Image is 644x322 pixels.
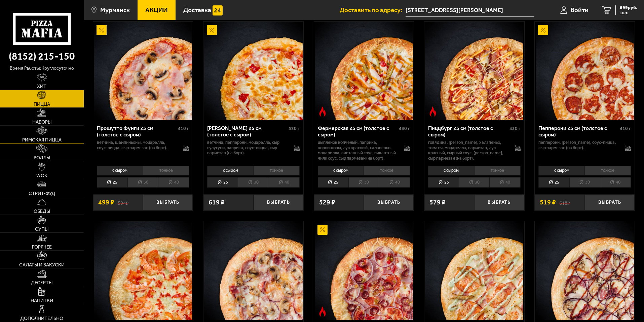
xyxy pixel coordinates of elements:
[474,194,524,211] button: Выбрать
[428,177,459,188] li: 25
[97,166,143,175] li: с сыром
[207,25,217,35] img: Акционный
[127,177,158,188] li: 30
[459,177,489,188] li: 30
[429,199,446,206] span: 579 ₽
[32,245,52,250] span: Горячее
[19,263,65,267] span: Салаты и закуски
[158,177,189,188] li: 40
[620,11,637,15] span: 1 шт.
[538,25,548,35] img: Акционный
[209,199,225,206] span: 619 ₽
[399,126,410,131] span: 430 г
[318,166,364,175] li: с сыром
[204,221,302,320] img: Деревенская 25 см (толстое с сыром)
[584,166,631,175] li: тонкое
[143,166,189,175] li: тонкое
[428,166,474,175] li: с сыром
[364,166,410,175] li: тонкое
[98,199,114,206] span: 499 ₽
[340,7,406,13] span: Доставить по адресу:
[203,221,303,320] a: Деревенская 25 см (толстое с сыром)
[36,173,47,178] span: WOK
[540,199,556,206] span: 519 ₽
[32,120,51,125] span: Наборы
[509,126,521,131] span: 430 г
[145,7,168,13] span: Акции
[183,7,211,13] span: Доставка
[538,140,618,151] p: пепперони, [PERSON_NAME], соус-пицца, сыр пармезан (на борт).
[20,316,63,321] span: Дополнительно
[207,166,253,175] li: с сыром
[348,177,379,188] li: 30
[364,194,414,211] button: Выбрать
[317,106,328,117] img: Острое блюдо
[94,22,192,120] img: Прошутто Фунги 25 см (толстое с сыром)
[254,194,303,211] button: Выбрать
[203,22,303,120] a: АкционныйПрошутто Формаджио 25 см (толстое с сыром)
[35,227,48,232] span: Супы
[238,177,268,188] li: 30
[317,225,328,235] img: Акционный
[428,106,438,117] img: Острое блюдо
[29,191,55,196] span: Стрит-фуд
[315,221,413,320] img: Мафия 25 см (толстое с сыром)
[425,221,523,320] img: Чикен Ранч 25 см (толстое с сыром)
[585,194,635,211] button: Выбрать
[569,177,600,188] li: 30
[428,140,508,161] p: говядина, [PERSON_NAME], халапеньо, томаты, моцарелла, пармезан, лук красный, сырный соус, [PERSO...
[34,102,50,107] span: Пицца
[31,298,53,303] span: Напитки
[620,126,631,131] span: 410 г
[207,125,287,138] div: [PERSON_NAME] 25 см (толстое с сыром)
[315,22,413,120] img: Фермерская 25 см (толстое с сыром)
[93,22,193,120] a: АкционныйПрошутто Фунги 25 см (толстое с сыром)
[318,125,397,138] div: Фермерская 25 см (толстое с сыром)
[204,22,302,120] img: Прошутто Формаджио 25 см (толстое с сыром)
[97,125,177,138] div: Прошутто Фунги 25 см (толстое с сыром)
[489,177,520,188] li: 40
[424,221,524,320] a: Чикен Ранч 25 см (толстое с сыром)
[314,22,414,120] a: Острое блюдоФермерская 25 см (толстое с сыром)
[559,199,570,206] s: 618 ₽
[94,221,192,320] img: Королевская 25 см (толстое с сыром)
[620,5,637,10] span: 699 руб.
[253,166,300,175] li: тонкое
[34,156,50,160] span: Роллы
[207,177,238,188] li: 25
[318,140,397,161] p: цыпленок копченый, паприка, корнишоны, лук красный, халапеньо, моцарелла, сметанный соус, пикантн...
[600,177,631,188] li: 40
[538,177,569,188] li: 25
[314,221,414,320] a: АкционныйОстрое блюдоМафия 25 см (толстое с сыром)
[536,22,634,120] img: Пепперони 25 см (толстое с сыром)
[319,199,335,206] span: 529 ₽
[100,7,130,13] span: Мурманск
[97,140,177,151] p: ветчина, шампиньоны, моцарелла, соус-пицца, сыр пармезан (на борт).
[34,209,50,214] span: Обеды
[143,194,193,211] button: Выбрать
[571,7,589,13] span: Войти
[207,140,287,156] p: ветчина, пепперони, моцарелла, сыр сулугуни, паприка, соус-пицца, сыр пармезан (на борт).
[536,221,634,320] img: Чикен Барбекю 25 см (толстое с сыром)
[474,166,521,175] li: тонкое
[428,125,508,138] div: Пиццбург 25 см (толстое с сыром)
[97,25,107,35] img: Акционный
[22,138,62,142] span: Римская пицца
[178,126,189,131] span: 410 г
[406,4,534,17] input: Ваш адрес доставки
[535,22,635,120] a: АкционныйПепперони 25 см (толстое с сыром)
[97,177,127,188] li: 25
[538,166,584,175] li: с сыром
[317,307,328,317] img: Острое блюдо
[538,125,618,138] div: Пепперони 25 см (толстое с сыром)
[318,177,348,188] li: 25
[535,221,635,320] a: Чикен Барбекю 25 см (толстое с сыром)
[37,84,46,89] span: Хит
[118,199,128,206] s: 594 ₽
[31,281,52,285] span: Десерты
[424,22,524,120] a: Острое блюдоПиццбург 25 см (толстое с сыром)
[425,22,523,120] img: Пиццбург 25 см (толстое с сыром)
[379,177,410,188] li: 40
[213,5,223,15] img: 15daf4d41897b9f0e9f617042186c801.svg
[269,177,300,188] li: 40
